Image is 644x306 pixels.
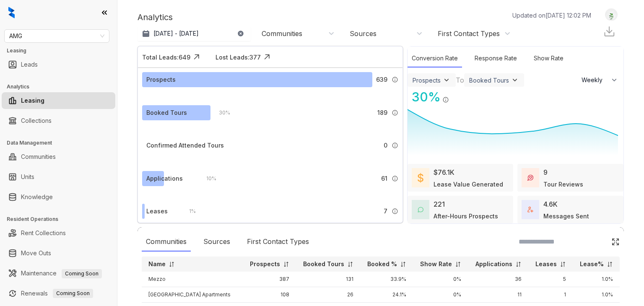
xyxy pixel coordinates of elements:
div: Conversion Rate [408,49,462,67]
p: Applications [475,260,512,268]
div: 30 % [408,88,441,106]
td: 5 [528,272,573,287]
td: 1.0% [573,287,620,303]
div: Booked Tours [146,108,187,117]
div: After-Hours Prospects [434,212,498,220]
div: Sources [350,29,377,38]
div: Applications [146,174,183,183]
td: 36 [468,272,528,287]
img: LeaseValue [418,173,423,183]
img: Click Icon [190,51,203,63]
div: 30 % [210,108,230,117]
td: 1 [528,287,573,303]
a: Leasing [21,92,44,109]
p: Updated on [DATE] 12:02 PM [512,11,591,20]
img: Click Icon [611,238,620,246]
a: Rent Collections [21,225,66,241]
img: TotalFum [527,207,533,213]
img: Info [442,96,449,103]
div: To [456,75,464,85]
button: [DATE] - [DATE] [138,26,251,41]
p: Analytics [138,11,173,23]
p: Leases [535,260,557,268]
div: Response Rate [470,49,521,67]
td: 387 [242,272,296,287]
li: Move Outs [2,245,115,262]
li: Renewals [2,285,115,302]
li: Collections [2,112,115,129]
img: Download [603,25,615,38]
h3: Leasing [7,47,117,54]
img: Info [392,175,398,182]
img: Info [392,76,398,83]
td: 24.1% [360,287,413,303]
img: ViewFilterArrow [442,76,451,84]
td: [GEOGRAPHIC_DATA] Apartments [142,287,242,303]
li: Knowledge [2,189,115,205]
p: Booked Tours [303,260,344,268]
span: 639 [376,75,387,84]
img: sorting [347,261,353,267]
li: Rent Collections [2,225,115,241]
div: Confirmed Attended Tours [146,141,224,150]
p: Booked % [367,260,397,268]
img: sorting [169,261,175,267]
div: Leases [146,207,168,216]
span: Coming Soon [53,289,93,298]
div: Lost Leads: 377 [216,53,261,62]
img: Info [392,142,398,149]
p: Prospects [250,260,280,268]
p: Show Rate [420,260,452,268]
li: Maintenance [2,265,115,282]
div: First Contact Types [438,29,500,38]
div: Booked Tours [469,77,509,84]
img: Info [392,109,398,116]
img: sorting [283,261,289,267]
div: Prospects [146,75,176,84]
div: 221 [434,199,445,209]
button: Weekly [576,73,623,88]
img: SearchIcon [594,238,601,245]
img: sorting [607,261,613,267]
img: Click Icon [449,89,462,101]
div: Sources [199,232,234,252]
td: Mezzo [142,272,242,287]
div: Lease Value Generated [434,180,503,189]
p: Lease% [580,260,604,268]
div: Messages Sent [543,212,589,220]
div: Communities [262,29,302,38]
img: AfterHoursConversations [418,207,423,213]
a: Units [21,169,34,185]
td: 108 [242,287,296,303]
a: Leads [21,56,38,73]
td: 131 [296,272,360,287]
img: ViewFilterArrow [511,76,519,84]
img: Click Icon [261,51,273,63]
img: sorting [560,261,566,267]
span: Coming Soon [62,269,102,278]
div: 10 % [198,174,216,183]
td: 26 [296,287,360,303]
img: sorting [515,261,522,267]
img: logo [8,7,15,18]
span: Weekly [582,76,607,84]
td: 33.9% [360,272,413,287]
img: sorting [455,261,461,267]
a: Knowledge [21,189,53,205]
div: 9 [543,167,548,177]
img: UserAvatar [605,10,617,19]
div: $76.1K [434,167,454,177]
td: 0% [413,272,468,287]
img: sorting [400,261,406,267]
div: First Contact Types [243,232,313,252]
li: Units [2,169,115,185]
a: Move Outs [21,245,51,262]
span: 189 [377,108,387,117]
td: 1.0% [573,272,620,287]
img: TourReviews [527,175,533,181]
h3: Analytics [7,83,117,91]
li: Leasing [2,92,115,109]
div: 1 % [181,207,196,216]
li: Leads [2,56,115,73]
li: Communities [2,148,115,165]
